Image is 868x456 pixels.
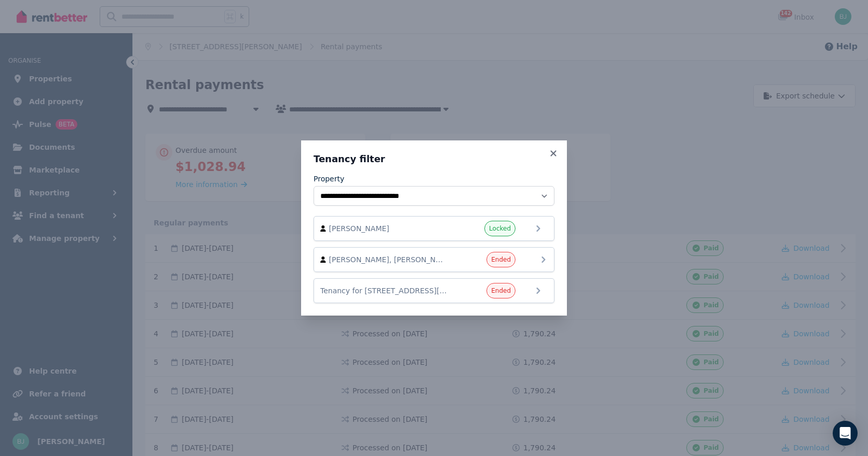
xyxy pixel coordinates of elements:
[329,254,447,265] span: [PERSON_NAME], [PERSON_NAME], [PERSON_NAME], and [PERSON_NAME]
[314,278,554,303] a: Tenancy for [STREET_ADDRESS][PERSON_NAME]Ended
[329,223,447,234] span: [PERSON_NAME]
[320,286,447,296] span: Tenancy for [STREET_ADDRESS][PERSON_NAME]
[833,421,858,446] div: Open Intercom Messenger
[491,287,511,295] span: Ended
[489,224,511,233] span: Locked
[314,247,554,272] a: [PERSON_NAME], [PERSON_NAME], [PERSON_NAME], and [PERSON_NAME]Ended
[314,153,554,165] h3: Tenancy filter
[491,255,511,264] span: Ended
[314,216,554,241] a: [PERSON_NAME]Locked
[314,174,344,184] label: Property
